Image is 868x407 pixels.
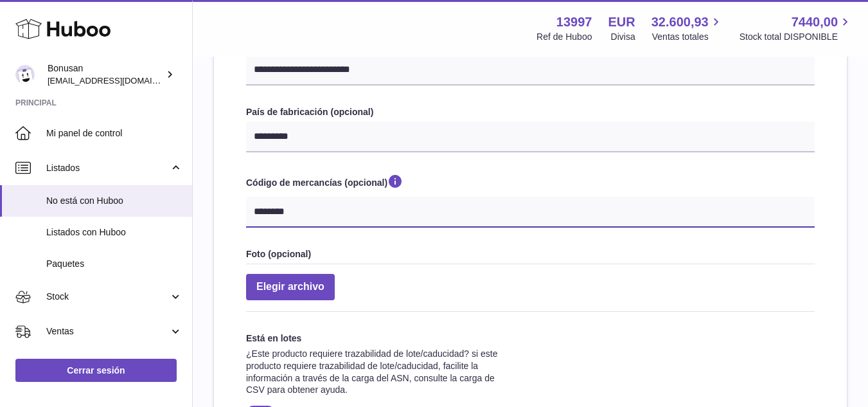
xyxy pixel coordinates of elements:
span: 7440,00 [792,14,838,31]
span: Mi panel de control [46,127,182,140]
div: Ref de Huboo [536,31,592,43]
p: ¿Este producto requiere trazabilidad de lote/caducidad? si este producto requiere trazabilidad de... [246,348,513,397]
span: [EMAIL_ADDRESS][DOMAIN_NAME] [48,75,189,86]
span: Ventas [46,325,169,338]
strong: 13997 [556,14,592,31]
label: Está en lotes [246,332,513,345]
span: Elegir archivo [246,274,335,300]
span: Paquetes [46,258,182,270]
label: Código de mercancías (opcional) [246,173,815,194]
span: Listados con Huboo [46,226,182,239]
a: 7440,00 Stock total DISPONIBLE [740,14,853,43]
label: Foto (opcional) [246,248,815,260]
span: Ventas totales [652,31,723,43]
a: 32.600,93 Ventas totales [651,14,723,43]
span: Listados [46,162,169,174]
a: Cerrar sesión [15,359,177,382]
span: Stock [46,291,169,303]
div: Bonusan [48,62,163,87]
label: País de fabricación (opcional) [246,106,815,118]
img: info@bonusan.es [15,65,35,84]
strong: EUR [608,14,635,31]
span: No está con Huboo [46,195,182,207]
span: Stock total DISPONIBLE [740,31,853,43]
div: Divisa [611,31,635,43]
span: 32.600,93 [651,14,709,31]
